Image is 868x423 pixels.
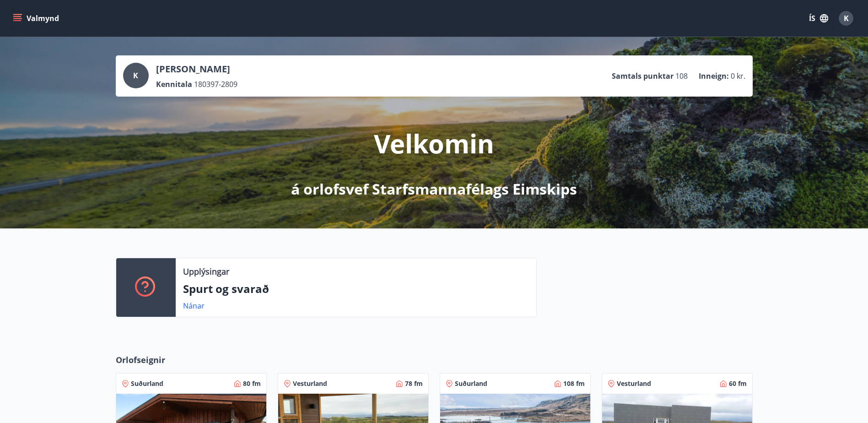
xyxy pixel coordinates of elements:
p: Spurt og svarað [183,281,529,297]
span: 78 fm [405,379,423,388]
span: 0 kr. [731,71,745,81]
button: K [835,7,857,29]
span: Suðurland [131,379,163,388]
p: Velkomin [374,126,494,161]
p: á orlofsvef Starfsmannafélags Eimskips [291,179,577,199]
span: Vesturland [293,379,327,388]
span: Suðurland [455,379,487,388]
span: 80 fm [243,379,261,388]
span: 108 fm [563,379,585,388]
a: Nánar [183,301,205,311]
span: Orlofseignir [116,354,165,366]
p: [PERSON_NAME] [156,63,237,76]
p: Kennitala [156,79,192,89]
button: menu [11,10,63,27]
p: Samtals punktar [612,71,674,81]
span: Vesturland [617,379,651,388]
span: K [133,70,138,81]
span: 60 fm [729,379,747,388]
span: 180397-2809 [194,79,237,89]
span: K [844,13,849,23]
p: Upplýsingar [183,266,229,277]
p: Inneign : [699,71,729,81]
button: ÍS [804,10,833,27]
span: 108 [675,71,688,81]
